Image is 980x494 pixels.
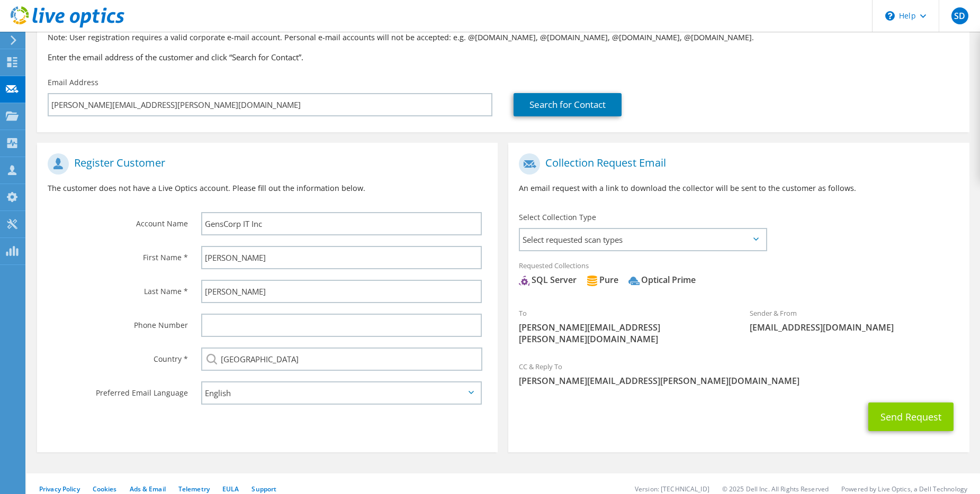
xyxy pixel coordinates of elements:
[508,302,739,350] div: To
[130,484,166,493] a: Ads & Email
[48,182,487,194] p: The customer does not have a Live Optics account. Please fill out the information below.
[739,302,969,339] div: Sender & From
[519,322,728,345] span: [PERSON_NAME][EMAIL_ADDRESS][PERSON_NAME][DOMAIN_NAME]
[48,153,482,175] h1: Register Customer
[48,314,188,331] label: Phone Number
[48,77,98,88] label: Email Address
[508,355,969,392] div: CC & Reply To
[519,182,958,194] p: An email request with a link to download the collector will be sent to the customer as follows.
[48,280,188,297] label: Last Name *
[508,254,969,297] div: Requested Collections
[48,246,188,263] label: First Name *
[222,484,239,493] a: EULA
[635,484,709,493] li: Version: [TECHNICAL_ID]
[178,484,210,493] a: Telemetry
[519,212,596,223] label: Select Collection Type
[951,7,968,24] span: SD
[519,375,958,387] span: [PERSON_NAME][EMAIL_ADDRESS][PERSON_NAME][DOMAIN_NAME]
[587,274,618,286] div: Pure
[48,51,959,63] h3: Enter the email address of the customer and click “Search for Contact”.
[48,212,188,229] label: Account Name
[519,153,953,175] h1: Collection Request Email
[722,484,829,493] li: © 2025 Dell Inc. All Rights Reserved
[48,347,188,364] label: Country *
[868,402,954,431] button: Send Request
[519,274,577,286] div: SQL Server
[841,484,967,493] li: Powered by Live Optics, a Dell Technology
[520,229,765,250] span: Select requested scan types
[39,484,80,493] a: Privacy Policy
[251,484,276,493] a: Support
[514,93,622,116] a: Search for Contact
[628,274,696,286] div: Optical Prime
[885,11,895,21] svg: \n
[48,381,188,398] label: Preferred Email Language
[48,32,959,43] p: Note: User registration requires a valid corporate e-mail account. Personal e-mail accounts will ...
[750,322,959,333] span: [EMAIL_ADDRESS][DOMAIN_NAME]
[93,484,117,493] a: Cookies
